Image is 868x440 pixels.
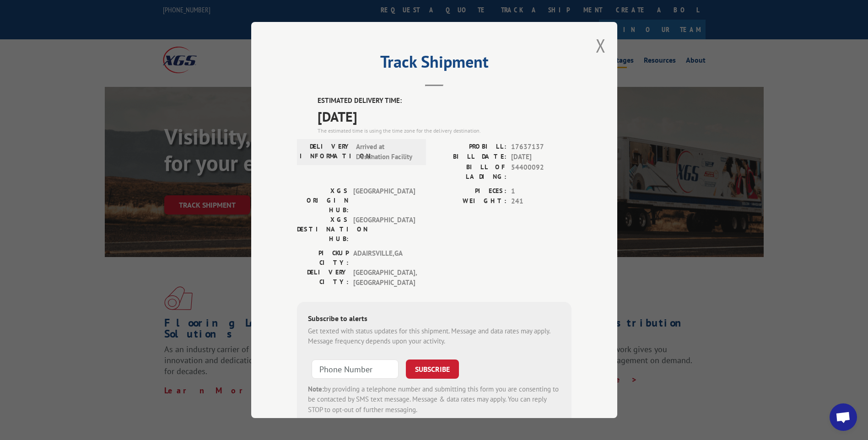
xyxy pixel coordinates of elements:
[353,268,415,288] span: [GEOGRAPHIC_DATA] , [GEOGRAPHIC_DATA]
[297,186,349,215] label: XGS ORIGIN HUB:
[318,127,571,135] div: The estimated time is using the time zone for the delivery destination.
[356,142,418,162] span: Arrived at Destination Facility
[308,313,561,326] div: Subscribe to alerts
[511,152,571,162] span: [DATE]
[434,162,507,182] label: BILL OF LADING:
[297,248,349,268] label: PICKUP CITY:
[308,385,324,393] strong: Note:
[297,55,571,73] h2: Track Shipment
[308,384,561,415] div: by providing a telephone number and submitting this form you are consenting to be contacted by SM...
[353,186,415,215] span: [GEOGRAPHIC_DATA]
[297,215,349,244] label: XGS DESTINATION HUB:
[596,33,606,58] button: Close modal
[511,162,571,182] span: 54400092
[297,268,349,288] label: DELIVERY CITY:
[300,142,351,162] label: DELIVERY INFORMATION:
[434,152,507,162] label: BILL DATE:
[308,326,561,347] div: Get texted with status updates for this shipment. Message and data rates may apply. Message frequ...
[353,215,415,244] span: [GEOGRAPHIC_DATA]
[511,142,571,152] span: 17637137
[511,186,571,197] span: 1
[434,186,507,197] label: PIECES:
[511,196,571,207] span: 241
[353,248,415,268] span: ADAIRSVILLE , GA
[318,106,571,127] span: [DATE]
[830,403,857,431] div: Open chat
[434,142,507,152] label: PROBILL:
[312,360,399,379] input: Phone Number
[406,360,459,379] button: SUBSCRIBE
[318,96,571,106] label: ESTIMATED DELIVERY TIME:
[434,196,507,207] label: WEIGHT:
